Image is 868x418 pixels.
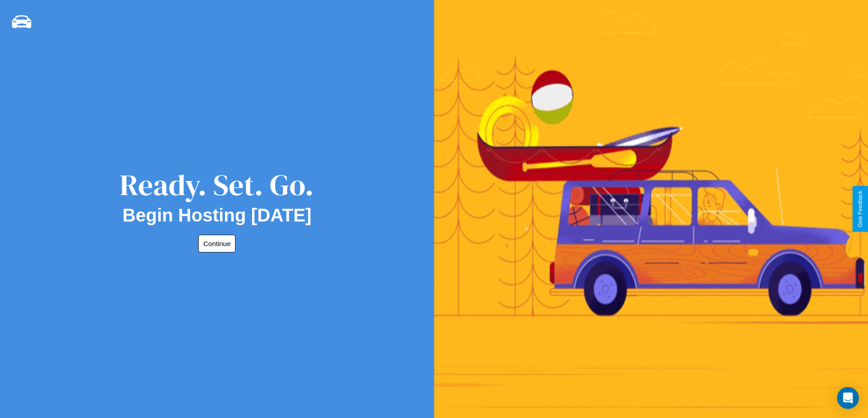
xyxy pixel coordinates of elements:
[857,191,863,227] div: Give Feedback
[123,205,312,226] h2: Begin Hosting [DATE]
[837,387,859,409] div: Open Intercom Messenger
[198,235,236,252] button: Continue
[120,165,314,205] div: Ready. Set. Go.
